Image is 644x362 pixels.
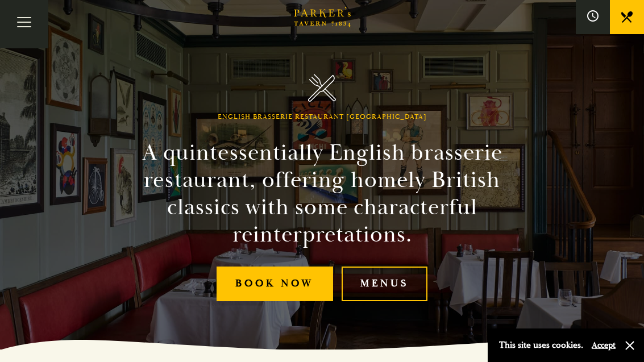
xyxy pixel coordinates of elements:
h2: A quintessentially English brasserie restaurant, offering homely British classics with some chara... [109,139,536,248]
h1: English Brasserie Restaurant [GEOGRAPHIC_DATA] [218,113,427,121]
button: Accept [592,340,616,351]
a: Menus [342,267,428,301]
a: Book Now [217,267,333,301]
p: This site uses cookies. [499,337,583,353]
button: Close and accept [624,340,635,351]
img: Parker's Tavern Brasserie Cambridge [308,74,336,102]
